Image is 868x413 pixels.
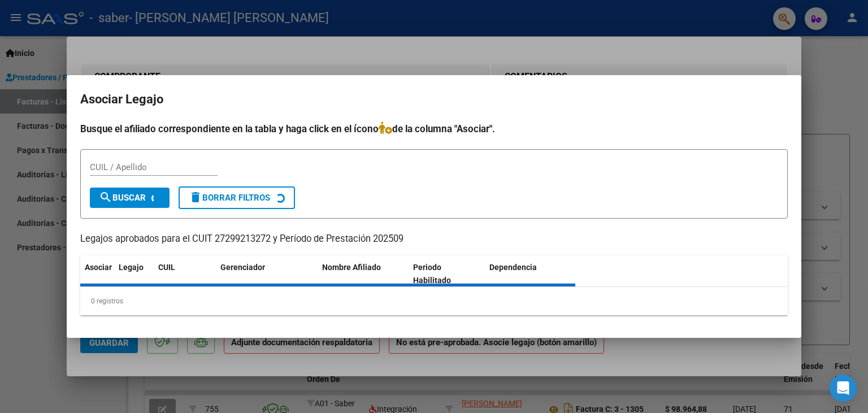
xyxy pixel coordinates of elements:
[90,188,170,208] button: Buscar
[80,287,788,315] div: 0 registros
[189,193,270,203] span: Borrar Filtros
[220,263,265,272] span: Gerenciador
[216,255,318,293] datatable-header-cell: Gerenciador
[322,263,381,272] span: Nombre Afiliado
[154,255,216,293] datatable-header-cell: CUIL
[114,255,154,293] datatable-header-cell: Legajo
[489,263,537,272] span: Dependencia
[80,89,788,110] h2: Asociar Legajo
[485,255,576,293] datatable-header-cell: Dependencia
[80,255,114,293] datatable-header-cell: Asociar
[158,263,175,272] span: CUIL
[409,255,485,293] datatable-header-cell: Periodo Habilitado
[99,190,112,204] mat-icon: search
[85,263,112,272] span: Asociar
[80,232,788,246] p: Legajos aprobados para el CUIT 27299213272 y Período de Prestación 202509
[318,255,409,293] datatable-header-cell: Nombre Afiliado
[99,193,146,203] span: Buscar
[179,186,295,209] button: Borrar Filtros
[80,121,788,136] h4: Busque el afiliado correspondiente en la tabla y haga click en el ícono de la columna "Asociar".
[119,263,144,272] span: Legajo
[413,263,451,285] span: Periodo Habilitado
[189,190,202,204] mat-icon: delete
[830,375,857,402] div: Open Intercom Messenger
